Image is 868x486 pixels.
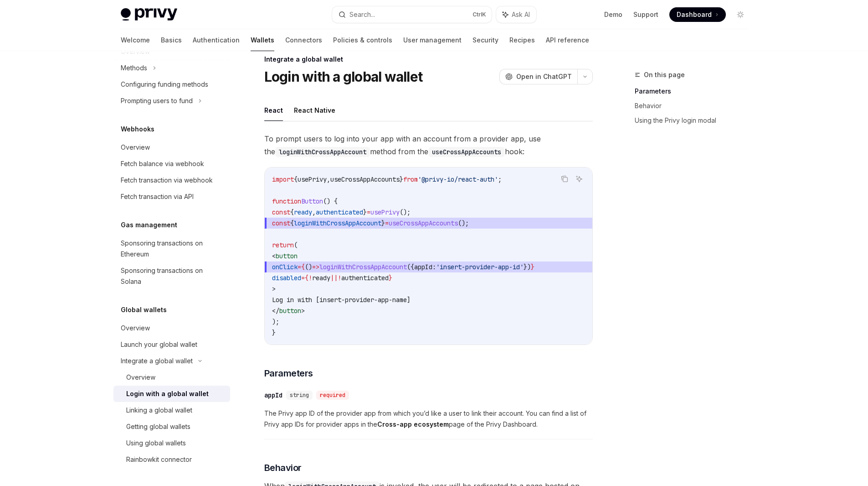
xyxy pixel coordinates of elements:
[294,99,335,121] button: React Native
[161,29,182,51] a: Basics
[635,113,755,128] a: Using the Privy login modal
[330,175,400,183] span: useCrossAppAccounts
[121,63,147,73] div: Methods
[385,219,389,227] span: =
[323,197,338,205] span: () {
[272,175,294,183] span: import
[121,29,150,51] a: Welcome
[113,451,230,468] a: Rainbowkit connector
[113,418,230,435] a: Getting global wallets
[499,69,577,84] button: Open in ChatGPT
[298,263,301,271] span: =
[573,173,585,185] button: Ask AI
[272,318,279,326] span: );
[301,274,305,282] span: =
[126,438,186,449] div: Using global wallets
[279,307,301,315] span: button
[473,29,498,51] a: Security
[285,29,322,51] a: Connectors
[381,219,385,227] span: }
[316,391,349,400] div: required
[316,208,363,216] span: authenticated
[604,10,622,19] a: Demo
[113,172,230,188] a: Fetch transaction via webhook
[113,156,230,172] a: Fetch balance via webhook
[389,219,458,227] span: useCrossAppAccounts
[496,6,536,23] button: Ask AI
[121,304,167,315] h5: Global wallets
[113,76,230,93] a: Configuring funding methods
[121,95,193,106] div: Prompting users to fund
[407,263,414,271] span: ({
[516,72,572,81] span: Open in ChatGPT
[312,208,316,216] span: ,
[121,142,150,153] div: Overview
[301,263,305,271] span: {
[113,402,230,418] a: Linking a global wallet
[290,208,294,216] span: {
[264,132,593,158] span: To prompt users to log into your app with an account from a provider app, use the method from the...
[301,307,305,315] span: >
[294,208,312,216] span: ready
[363,208,367,216] span: }
[264,408,593,430] span: The Privy app ID of the provider app from which you’d like a user to link their account. You can ...
[458,219,469,227] span: ();
[677,10,712,19] span: Dashboard
[418,175,498,183] span: '@privy-io/react-auth'
[301,197,323,205] span: Button
[121,175,213,186] div: Fetch transaction via webhook
[193,29,240,51] a: Authentication
[272,329,276,337] span: }
[126,454,192,465] div: Rainbowkit connector
[264,68,423,85] h1: Login with a global wallet
[294,219,381,227] span: loginWithCrossAppAccount
[272,274,301,282] span: disabled
[635,99,755,113] a: Behavior
[308,274,312,282] span: !
[113,336,230,353] a: Launch your global wallet
[635,84,755,99] a: Parameters
[290,219,294,227] span: {
[367,208,370,216] span: =
[319,263,407,271] span: loginWithCrossAppAccount
[414,263,436,271] span: appId:
[113,188,230,205] a: Fetch transaction via API
[332,6,492,23] button: Search...CtrlK
[113,235,230,262] a: Sponsoring transactions on Ethereum
[121,79,208,90] div: Configuring funding methods
[403,175,418,183] span: from
[509,29,535,51] a: Recipes
[327,175,330,183] span: ,
[428,147,505,157] code: useCrossAppAccounts
[498,175,502,183] span: ;
[272,208,290,216] span: const
[272,197,301,205] span: function
[436,263,524,271] span: 'insert-provider-app-id'
[251,29,274,51] a: Wallets
[377,420,449,428] strong: Cross-app ecosystem
[126,372,155,383] div: Overview
[264,99,283,121] button: React
[121,191,194,202] div: Fetch transaction via API
[559,173,570,185] button: Copy the contents from the code block
[113,139,230,156] a: Overview
[264,367,313,380] span: Parameters
[121,339,197,350] div: Launch your global wallet
[294,241,298,249] span: (
[126,421,190,432] div: Getting global wallets
[633,10,658,19] a: Support
[264,55,593,64] div: Integrate a global wallet
[276,252,298,260] span: button
[290,392,309,399] span: string
[113,262,230,290] a: Sponsoring transactions on Solana
[338,274,341,282] span: !
[121,238,225,260] div: Sponsoring transactions on Ethereum
[272,307,279,315] span: </
[312,274,330,282] span: ready
[400,175,403,183] span: }
[546,29,589,51] a: API reference
[305,274,308,282] span: {
[113,386,230,402] a: Login with a global wallet
[272,241,294,249] span: return
[121,355,193,366] div: Integrate a global wallet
